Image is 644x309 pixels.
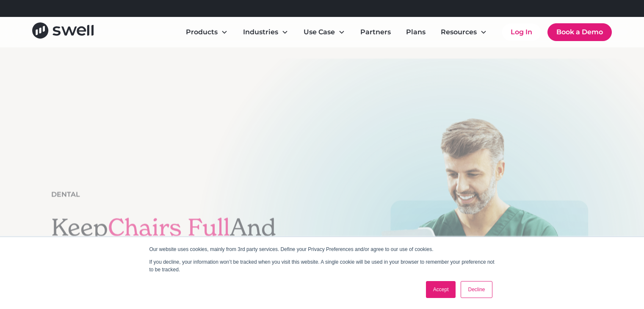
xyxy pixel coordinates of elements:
a: Book a Demo [547,23,612,41]
div: Industries [236,24,295,41]
div: Resources [434,24,494,41]
p: Our website uses cookies, mainly from 3rd party services. Define your Privacy Preferences and/or ... [149,246,495,253]
div: Use Case [304,27,335,37]
a: Log In [502,24,541,41]
p: If you decline, your information won’t be tracked when you visit this website. A single cookie wi... [149,258,495,273]
h1: Keep And Employees Happy [51,213,279,270]
div: Industries [243,27,278,37]
div: Products [186,27,218,37]
div: Use Case [297,24,352,41]
span: Chairs Full [108,212,230,243]
a: Plans [399,24,432,41]
a: Accept [426,281,456,298]
div: Products [179,24,235,41]
div: Resources [441,27,477,37]
a: home [32,22,94,41]
a: Partners [354,24,398,41]
a: Decline [461,281,492,298]
div: Dental [51,190,80,200]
